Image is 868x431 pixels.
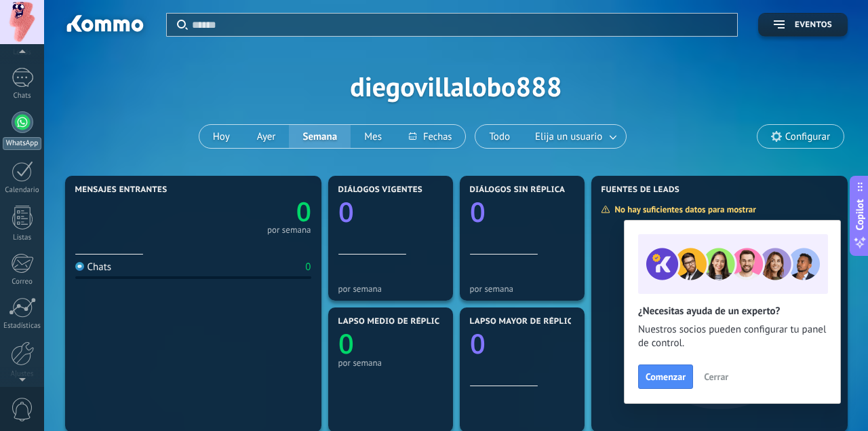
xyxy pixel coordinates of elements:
div: por semana [470,284,574,294]
span: Comenzar [646,372,686,381]
h2: ¿Necesitas ayuda de un experto? [638,305,827,318]
div: WhatsApp [3,137,41,150]
div: Listas [3,233,42,242]
button: Comenzar [638,364,693,389]
span: Diálogos sin réplica [470,185,566,195]
div: No hay suficientes datos para mostrar [601,204,766,215]
text: 0 [338,324,354,362]
span: Copilot [853,199,867,230]
img: Chats [75,262,84,271]
button: Mes [351,125,395,148]
button: Hoy [199,125,243,148]
button: Eventos [758,13,848,37]
button: Ayer [243,125,290,148]
div: Estadísticas [3,322,42,331]
div: por semana [267,227,311,233]
span: Cerrar [704,372,728,381]
div: Chats [3,92,42,100]
span: Configurar [785,131,830,143]
text: 0 [296,193,311,229]
button: Todo [475,125,524,148]
button: Semana [289,125,351,148]
span: Lapso medio de réplica [338,317,446,326]
div: Chats [75,261,112,274]
button: Elija un usuario [524,125,626,148]
div: Calendario [3,186,42,195]
button: Fechas [395,125,465,148]
text: 0 [338,193,354,230]
text: 0 [470,193,486,230]
div: 0 [305,261,311,274]
span: Diálogos vigentes [338,185,423,195]
a: 0 [193,193,311,229]
span: Mensajes entrantes [75,185,167,195]
span: Eventos [795,20,832,30]
div: Correo [3,278,42,286]
text: 0 [470,324,486,362]
span: Elija un usuario [532,128,605,146]
button: Cerrar [698,367,734,387]
span: Lapso mayor de réplica [470,317,578,326]
div: por semana [338,358,443,368]
span: Fuentes de leads [601,185,680,195]
div: por semana [338,284,443,294]
span: Nuestros socios pueden configurar tu panel de control. [638,323,827,350]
